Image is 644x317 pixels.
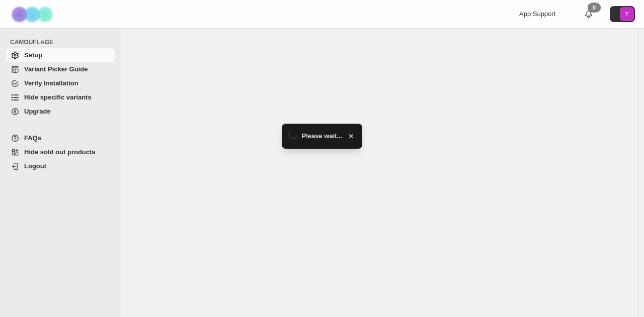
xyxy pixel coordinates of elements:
[24,79,78,87] span: Verify Installation
[6,131,115,145] a: FAQs
[519,10,555,18] span: App Support
[8,1,58,28] img: Camouflage
[625,11,629,17] text: T
[24,65,88,73] span: Variant Picker Guide
[610,6,635,22] button: Avatar with initials T
[24,51,42,59] span: Setup
[6,159,115,173] a: Logout
[24,93,92,101] span: Hide specific variants
[6,104,115,119] a: Upgrade
[6,90,115,104] a: Hide specific variants
[24,108,51,115] span: Upgrade
[24,148,96,156] span: Hide sold out products
[6,76,115,90] a: Verify Installation
[24,162,46,170] span: Logout
[620,7,634,21] span: Avatar with initials T
[24,134,41,142] span: FAQs
[584,9,594,19] a: 0
[6,145,115,159] a: Hide sold out products
[10,38,116,46] span: CAMOUFLAGE
[588,3,601,13] div: 0
[302,131,343,141] span: Please wait...
[6,62,115,76] a: Variant Picker Guide
[6,48,115,62] a: Setup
